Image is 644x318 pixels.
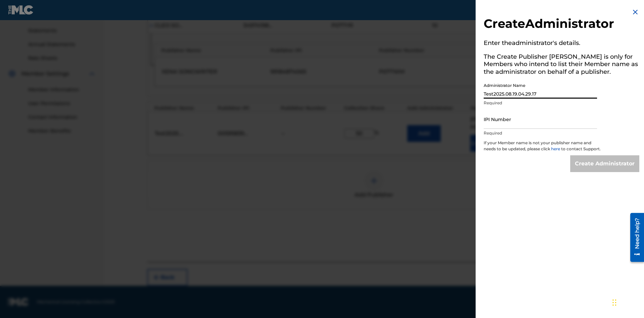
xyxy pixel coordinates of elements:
[8,5,34,15] img: MLC Logo
[610,286,644,318] iframe: Chat Widget
[484,51,639,80] h5: The Create Publisher [PERSON_NAME] is only for Members who intend to list their Member name as th...
[612,293,616,313] div: Drag
[625,210,644,265] iframe: Resource Center
[484,130,597,136] p: Required
[484,16,639,33] h2: Create Administrator
[484,100,597,106] p: Required
[484,37,639,51] h5: Enter the administrator 's details.
[484,140,601,155] p: If your Member name is not your publisher name and needs to be updated, please click to contact S...
[551,146,561,151] a: here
